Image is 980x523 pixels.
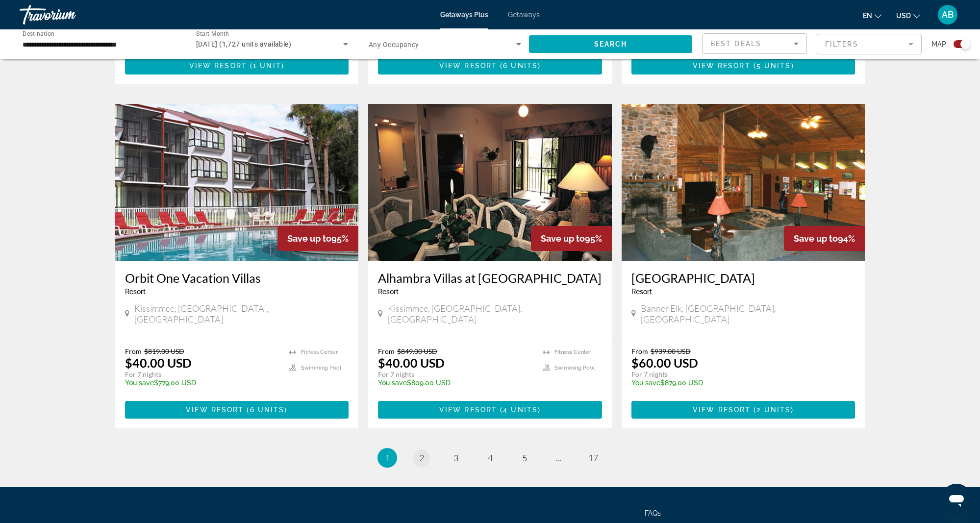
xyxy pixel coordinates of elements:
span: $939.00 USD [651,347,691,355]
span: 2 [419,452,424,463]
span: USD [896,12,911,20]
span: View Resort [693,406,751,414]
button: View Resort(5 units) [631,57,855,75]
span: Save up to [794,233,838,244]
img: 5109O01X.jpg [115,104,359,261]
span: [DATE] (1,727 units available) [196,40,291,48]
p: $809.00 USD [378,379,533,387]
button: Change currency [896,8,920,23]
p: For 7 nights [631,370,846,379]
p: For 7 nights [378,370,533,379]
button: Filter [817,33,922,55]
button: View Resort(4 units) [378,401,602,419]
button: User Menu [935,4,960,25]
span: Any Occupancy [369,41,419,49]
span: Best Deals [710,40,761,48]
p: For 7 nights [125,370,280,379]
span: Swimming Pool [301,365,341,371]
mat-select: Sort by [710,38,799,50]
a: FAQs [645,509,661,517]
span: Save up to [287,233,331,244]
span: Search [594,40,628,48]
span: From [378,347,395,355]
span: 17 [588,452,598,463]
span: View Resort [189,62,247,70]
a: Alhambra Villas at [GEOGRAPHIC_DATA] [378,271,602,285]
span: ( ) [751,62,794,70]
span: From [125,347,142,355]
span: ( ) [751,406,794,414]
span: ( ) [497,406,541,414]
p: $879.00 USD [631,379,846,387]
span: You save [378,379,407,387]
span: 6 units [250,406,285,414]
span: Start Month [196,30,229,37]
span: 2 units [756,406,791,414]
span: From [631,347,648,355]
span: 6 units [503,62,538,70]
p: $40.00 USD [125,355,192,370]
span: Fitness Center [554,349,591,355]
a: Travorium [20,2,118,27]
span: $819.00 USD [144,347,184,355]
a: [GEOGRAPHIC_DATA] [631,271,855,285]
span: Kissimmee, [GEOGRAPHIC_DATA], [GEOGRAPHIC_DATA] [388,303,602,324]
span: 5 [522,452,527,463]
span: 3 [453,452,458,463]
span: Resort [631,288,652,296]
img: 2608O01X.jpg [622,104,865,261]
span: You save [125,379,154,387]
nav: Pagination [115,448,865,468]
span: 4 units [503,406,538,414]
iframe: Button to launch messaging window [941,484,972,515]
span: Fitness Center [301,349,338,355]
p: $779.00 USD [125,379,280,387]
span: 5 units [756,62,791,70]
button: View Resort(6 units) [125,401,349,419]
a: Getaways Plus [440,11,488,19]
span: View Resort [439,406,497,414]
span: $849.00 USD [397,347,437,355]
span: Kissimmee, [GEOGRAPHIC_DATA], [GEOGRAPHIC_DATA] [134,303,349,324]
span: 1 unit [253,62,281,70]
a: View Resort(2 units) [631,401,855,419]
span: ... [556,452,562,463]
span: View Resort [693,62,751,70]
span: Resort [125,288,146,296]
p: $40.00 USD [378,355,445,370]
span: 4 [488,452,493,463]
span: View Resort [439,62,497,70]
span: View Resort [186,406,244,414]
span: AB [942,10,954,20]
a: Getaways [508,11,540,19]
span: Map [931,37,946,51]
button: View Resort(6 units) [378,57,602,75]
span: ( ) [497,62,541,70]
img: 4036I01X.jpg [368,104,612,261]
div: 94% [784,226,865,251]
button: Search [529,35,692,53]
button: View Resort(1 unit) [125,57,349,75]
div: 95% [277,226,358,251]
span: 1 [385,452,390,463]
button: Change language [863,8,881,23]
p: $60.00 USD [631,355,698,370]
span: Save up to [541,233,585,244]
span: Swimming Pool [554,365,595,371]
span: Resort [378,288,399,296]
span: Banner Elk, [GEOGRAPHIC_DATA], [GEOGRAPHIC_DATA] [641,303,855,324]
span: ( ) [247,62,284,70]
div: 95% [531,226,612,251]
a: Orbit One Vacation Villas [125,271,349,285]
